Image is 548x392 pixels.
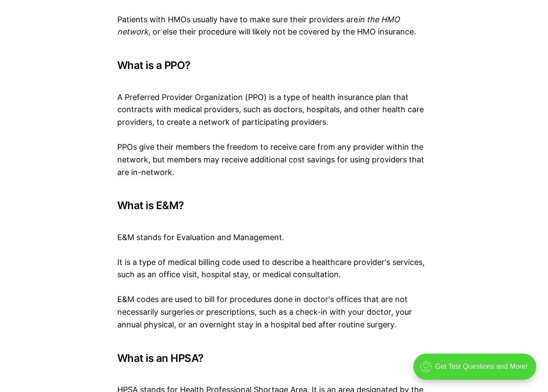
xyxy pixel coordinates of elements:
h3: What is a PPO? [117,59,431,72]
iframe: portal-trigger [406,349,548,392]
p: E&M codes are used to bill for procedures done in doctor's offices that are not necessarily surge... [117,293,431,331]
p: E&M stands for Evaluation and Management. [117,219,431,244]
p: PPOs give their members the freedom to receive care from any provider within the network, but mem... [117,141,431,179]
h3: What is E&M? [117,199,431,212]
h3: What is an HPSA? [117,352,431,364]
p: It is a type of medical billing code used to describe a healthcare provider's services, such as a... [117,256,431,282]
p: A Preferred Provider Organization (PPO) is a type of health insurance plan that contracts with me... [117,79,431,129]
p: Patients with HMOs usually have to make sure their providers are , or else their procedure will l... [117,14,431,39]
em: in the HMO network [117,15,400,37]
